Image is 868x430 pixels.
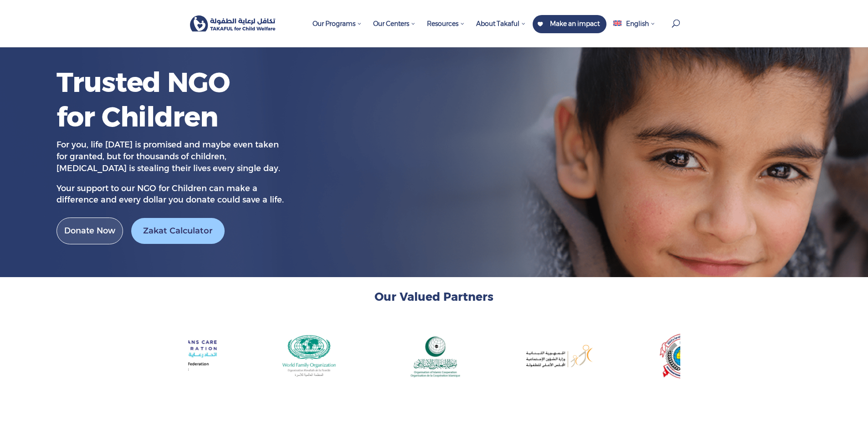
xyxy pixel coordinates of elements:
[56,183,257,205] span: Your support to our NGO for Children can make a difference and e
[56,139,284,182] p: For you, life [DATE] is promised and maybe even taken for granted, but for thousands of children,...
[533,15,606,33] a: Make an impact
[400,334,468,379] img: organisation of islamic cooperation
[550,20,600,28] span: Make an impact
[56,183,284,206] p: very dollar you donate could save a life.
[375,334,493,379] div: 6 / 15
[427,20,465,28] span: Resources
[659,333,708,379] img: المجلس الاسلامي العالمي
[308,15,366,47] a: Our Programs
[275,334,343,379] img: world family organization
[472,15,530,47] a: About Takaful
[131,218,225,244] a: Zakat Calculator
[609,15,659,47] a: English
[626,20,649,28] span: English
[373,20,416,28] span: Our Centers
[422,15,469,47] a: Resources
[313,20,362,28] span: Our Programs
[250,334,368,379] div: 5 / 15
[188,289,680,309] h2: Our Valued Partners
[625,333,743,379] div: 8 / 15
[56,218,123,244] a: Donate Now
[369,15,420,47] a: Our Centers
[190,15,276,32] img: Takaful
[476,20,526,28] span: About Takaful
[500,334,618,379] div: 7 / 15
[525,334,593,379] img: Group 427320579 (2)
[56,65,239,138] h1: Trusted NGO for Children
